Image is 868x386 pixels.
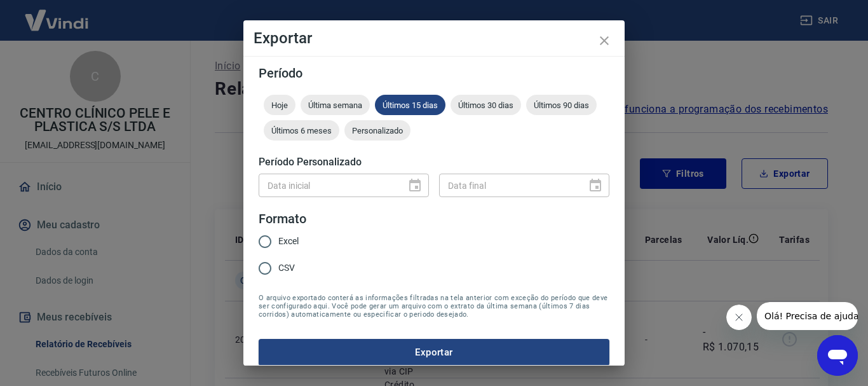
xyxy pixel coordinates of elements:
div: Últimos 15 dias [375,95,445,115]
iframe: Botão para abrir a janela de mensagens [817,335,858,376]
div: Últimos 30 dias [451,95,521,115]
legend: Formato [259,210,306,228]
div: Última semana [301,95,370,115]
div: Últimos 90 dias [526,95,597,115]
span: Últimos 15 dias [375,100,445,110]
iframe: Fechar mensagem [726,305,752,330]
span: Excel [278,235,299,248]
span: Últimos 90 dias [526,100,597,110]
input: DD/MM/YYYY [439,174,578,197]
div: Últimos 6 meses [264,120,339,141]
h4: Exportar [254,31,614,46]
span: Hoje [264,100,295,110]
span: Últimos 6 meses [264,126,339,135]
div: Personalizado [344,120,410,141]
h5: Período [259,67,609,79]
div: Hoje [264,95,295,115]
span: Personalizado [344,126,410,135]
span: O arquivo exportado conterá as informações filtradas na tela anterior com exceção do período que ... [259,294,609,319]
iframe: Mensagem da empresa [757,302,858,330]
h5: Período Personalizado [259,156,609,169]
button: close [589,25,620,56]
input: DD/MM/YYYY [259,174,397,197]
span: CSV [278,261,295,275]
span: Olá! Precisa de ajuda? [8,9,107,19]
span: Última semana [301,100,370,110]
span: Últimos 30 dias [451,100,521,110]
button: Exportar [259,339,609,366]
